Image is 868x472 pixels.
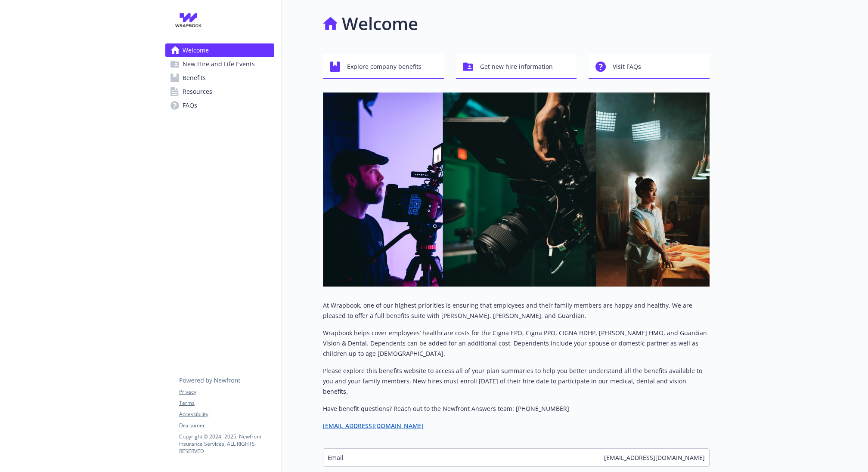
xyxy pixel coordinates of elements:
p: At Wrapbook, one of our highest priorities is ensuring that employees and their family members ar... [323,300,710,321]
img: overview page banner [323,93,710,287]
a: Benefits [165,71,274,85]
a: New Hire and Life Events [165,57,274,71]
button: Visit FAQs [589,54,710,79]
span: Visit FAQs [613,59,641,75]
a: FAQs [165,99,274,112]
span: Welcome [183,43,209,57]
button: Get new hire information [456,54,577,79]
a: Disclaimer [179,422,274,429]
a: [EMAIL_ADDRESS][DOMAIN_NAME] [323,422,424,430]
h1: Welcome [342,11,418,37]
span: Get new hire information [480,59,553,75]
a: Terms [179,399,274,407]
a: Accessibility [179,410,274,418]
a: Welcome [165,43,274,57]
span: FAQs [183,99,197,112]
p: Have benefit questions? Reach out to the Newfront Answers team: [PHONE_NUMBER] [323,404,710,414]
p: Copyright © 2024 - 2025 , Newfront Insurance Services, ALL RIGHTS RESERVED [179,433,274,455]
a: Resources [165,85,274,99]
span: New Hire and Life Events [183,57,255,71]
span: Benefits [183,71,206,85]
span: Email [328,453,344,462]
a: Privacy [179,388,274,396]
span: Explore company benefits [347,59,422,75]
span: Resources [183,85,212,99]
p: Please explore this benefits website to access all of your plan summaries to help you better unde... [323,366,710,397]
span: [EMAIL_ADDRESS][DOMAIN_NAME] [604,453,705,462]
button: Explore company benefits [323,54,444,79]
p: Wrapbook helps cover employees’ healthcare costs for the Cigna EPO, Cigna PPO, CIGNA HDHP, [PERSO... [323,328,710,359]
